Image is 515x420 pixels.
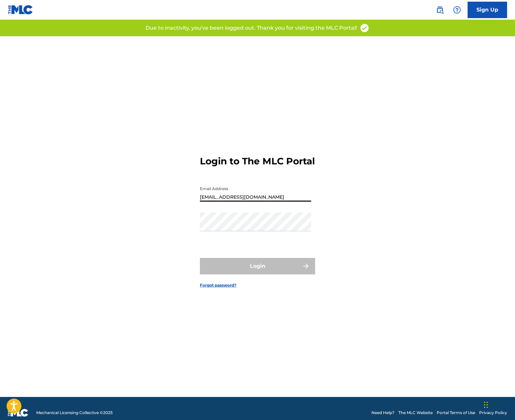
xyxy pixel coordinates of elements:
[8,409,28,417] img: logo
[436,6,444,14] img: search
[200,282,236,288] a: Forgot password?
[433,3,447,16] a: Public Search
[146,24,357,32] p: Due to inactivity, you've been logged out. Thank you for visiting the MLC Portal!
[453,6,461,14] img: help
[484,395,488,415] div: Drag
[36,410,113,416] span: Mechanical Licensing Collective © 2025
[200,155,315,167] h3: Login to The MLC Portal
[479,410,507,416] a: Privacy Policy
[482,388,515,420] iframe: Chat Widget
[360,23,369,33] img: access
[8,5,33,14] img: MLC Logo
[450,3,464,16] div: Help
[437,410,475,416] a: Portal Terms of Use
[371,410,394,416] a: Need Help?
[398,410,433,416] a: The MLC Website
[468,2,507,18] a: Sign Up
